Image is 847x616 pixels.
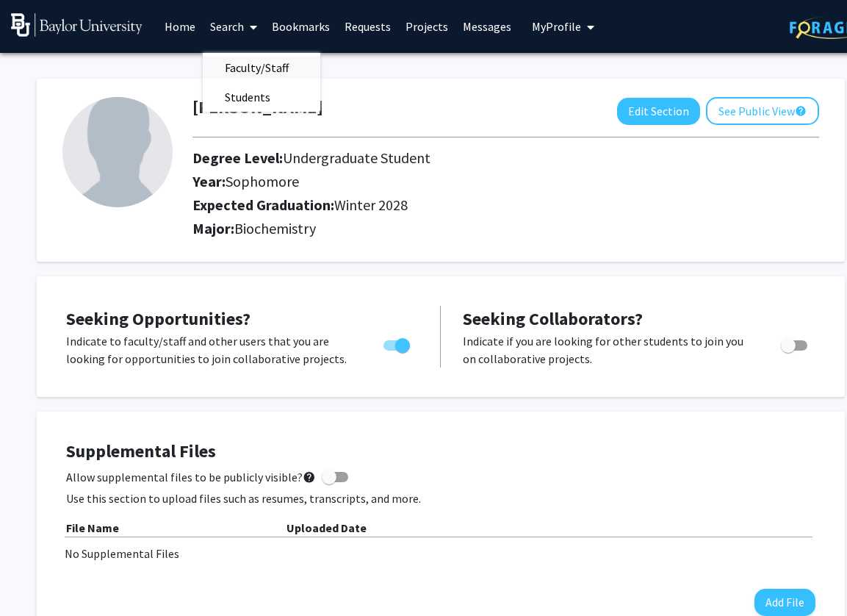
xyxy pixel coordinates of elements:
[66,468,316,486] span: Allow supplemental files to be publicly visible?
[455,1,519,52] a: Messages
[192,196,796,214] h2: Expected Graduation:
[11,550,62,605] iframe: Chat
[203,57,320,79] a: Faculty/Staff
[192,220,819,237] h2: Major:
[617,98,700,125] button: Edit Section
[754,589,815,616] button: Add File
[795,102,807,120] mat-icon: help
[706,97,819,125] button: See Public View
[463,332,753,368] p: Indicate if you are looking for other students to join you on collaborative projects.
[203,82,292,112] span: Students
[157,1,203,52] a: Home
[264,1,337,52] a: Bookmarks
[234,219,316,237] span: Biochemistry
[192,149,796,167] h2: Degree Level:
[532,19,581,34] span: My Profile
[303,468,316,486] mat-icon: help
[283,148,430,167] span: Undergraduate Student
[66,307,251,330] span: Seeking Opportunities?
[192,97,323,118] h1: [PERSON_NAME]
[775,332,815,354] div: Toggle
[337,1,398,52] a: Requests
[65,545,817,562] div: No Supplemental Files
[66,490,815,507] p: Use this section to upload files such as resumes, transcripts, and more.
[66,332,356,368] p: Indicate to faculty/staff and other users that you are looking for opportunities to join collabor...
[286,520,367,535] b: Uploaded Date
[203,86,320,108] a: Students
[398,1,455,52] a: Projects
[66,441,815,462] h4: Supplemental Files
[66,520,119,535] b: File Name
[226,172,299,190] span: Sophomore
[11,13,143,37] img: Baylor University Logo
[378,332,418,354] div: Toggle
[463,307,643,330] span: Seeking Collaborators?
[62,97,173,207] img: Profile Picture
[203,53,311,82] span: Faculty/Staff
[192,173,796,190] h2: Year:
[334,196,408,214] span: Winter 2028
[203,1,264,52] a: Search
